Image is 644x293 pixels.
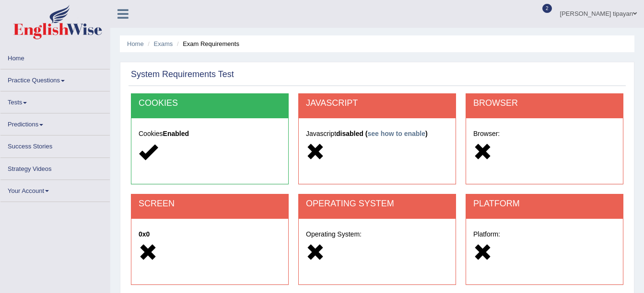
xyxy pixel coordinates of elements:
[139,230,150,238] strong: 0x0
[336,130,428,137] strong: disabled ( )
[306,231,448,238] h5: Operating System:
[154,40,173,47] a: Exams
[0,69,110,88] a: Practice Questions
[0,113,110,132] a: Predictions
[473,130,616,137] h5: Browser:
[306,130,448,137] h5: Javascript
[163,130,189,137] strong: Enabled
[306,199,448,209] h2: OPERATING SYSTEM
[127,40,144,47] a: Home
[0,47,110,66] a: Home
[139,199,281,209] h2: SCREEN
[0,91,110,110] a: Tests
[0,158,110,177] a: Strategy Videos
[473,199,616,209] h2: PLATFORM
[175,39,239,48] li: Exam Requirements
[367,130,425,137] a: see how to enable
[473,99,616,108] h2: BROWSER
[473,231,616,238] h5: Platform:
[542,4,552,13] span: 2
[139,99,281,108] h2: COOKIES
[306,99,448,108] h2: JAVASCRIPT
[0,135,110,154] a: Success Stories
[0,180,110,199] a: Your Account
[139,130,281,137] h5: Cookies
[131,70,234,79] h2: System Requirements Test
